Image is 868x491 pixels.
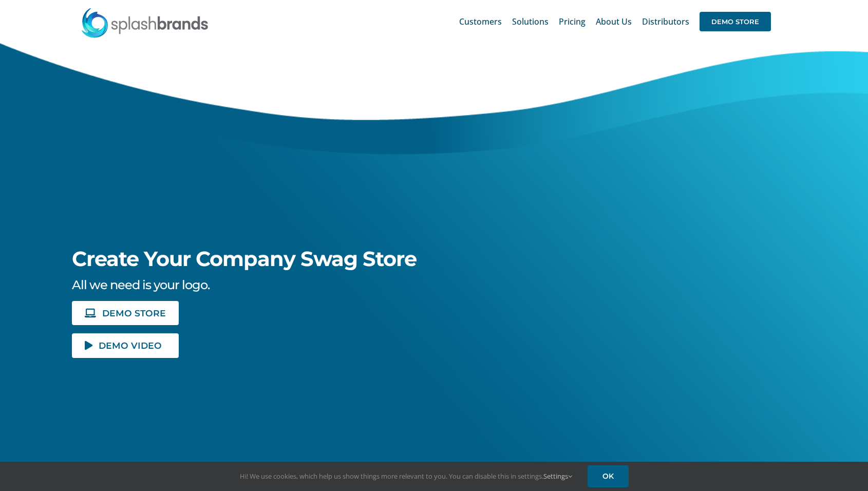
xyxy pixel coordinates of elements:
span: All we need is your logo. [72,277,210,292]
img: SplashBrands.com Logo [81,7,209,38]
a: Pricing [559,5,586,38]
span: DEMO VIDEO [99,341,162,350]
a: Settings [543,471,572,481]
span: DEMO STORE [700,12,771,31]
a: Distributors [642,5,689,38]
span: Hi! We use cookies, which help us show things more relevant to you. You can disable this in setti... [240,471,572,481]
span: Customers [459,17,502,26]
a: OK [588,465,629,487]
span: Solutions [512,17,549,26]
a: DEMO STORE [700,5,771,38]
span: Distributors [642,17,689,26]
span: Pricing [559,17,586,26]
nav: Main Menu [459,5,771,38]
span: Create Your Company Swag Store [72,246,417,271]
span: DEMO STORE [102,309,166,317]
span: About Us [596,17,632,26]
a: DEMO STORE [72,301,179,325]
a: Customers [459,5,502,38]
